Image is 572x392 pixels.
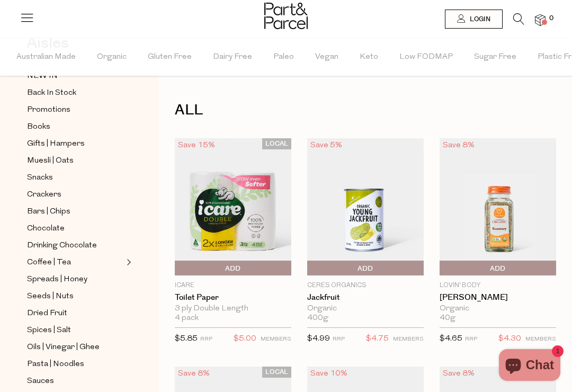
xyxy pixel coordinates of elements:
p: Lovin' Body [440,281,556,290]
span: Gluten Free [148,39,192,76]
a: Toilet Paper [175,293,291,302]
span: Snacks [27,172,53,184]
span: Gifts | Hampers [27,138,85,150]
h1: ALL [175,98,556,122]
span: 400g [307,314,328,323]
div: Save 5% [307,138,345,153]
a: Sauces [27,375,123,388]
a: Dried Fruit [27,307,123,320]
a: Chocolate [27,222,123,235]
span: Books [27,121,50,133]
div: Save 8% [175,367,213,381]
span: Keto [360,39,378,76]
span: Spices | Salt [27,324,71,337]
img: Jackfruit [307,138,424,276]
small: MEMBERS [393,336,424,342]
a: Oils | Vinegar | Ghee [27,341,123,354]
a: NEW IN [27,69,123,83]
span: $4.30 [498,332,521,346]
span: 0 [547,14,556,23]
a: Bars | Chips [27,205,123,218]
a: Login [445,10,503,29]
span: Coffee | Tea [27,256,71,269]
a: Back In Stock [27,86,123,100]
span: Seeds | Nuts [27,290,74,303]
a: Crackers [27,188,123,201]
span: Vegan [315,39,338,76]
a: Spices | Salt [27,324,123,337]
span: NEW IN [27,70,58,83]
span: Crackers [27,189,61,201]
small: MEMBERS [525,336,556,342]
img: Rosemary [440,138,556,276]
small: RRP [465,336,477,342]
span: Back In Stock [27,87,76,100]
a: [PERSON_NAME] [440,293,556,302]
a: 0 [535,14,546,25]
p: icare [175,281,291,290]
a: Jackfruit [307,293,424,302]
small: RRP [333,336,345,342]
a: Snacks [27,171,123,184]
span: Oils | Vinegar | Ghee [27,341,100,354]
div: Save 8% [440,367,478,381]
p: Ceres Organics [307,281,424,290]
a: Muesli | Oats [27,154,123,167]
a: Seeds | Nuts [27,290,123,303]
span: Promotions [27,104,70,117]
span: $5.85 [175,335,198,343]
span: 40g [440,314,455,323]
span: $4.65 [440,335,462,343]
span: Dairy Free [213,39,252,76]
img: Toilet Paper [175,138,291,276]
a: Spreads | Honey [27,273,123,286]
a: Promotions [27,103,123,117]
span: Sauces [27,375,54,388]
span: Organic [97,39,127,76]
a: Pasta | Noodles [27,358,123,371]
div: Save 15% [175,138,218,153]
span: Sugar Free [474,39,516,76]
div: Organic [440,304,556,314]
a: Coffee | Tea [27,256,123,269]
span: $4.99 [307,335,330,343]
span: Bars | Chips [27,206,70,218]
button: Expand/Collapse Coffee | Tea [124,256,131,269]
a: Gifts | Hampers [27,137,123,150]
span: Dried Fruit [27,307,67,320]
inbox-online-store-chat: Shopify online store chat [496,349,564,384]
span: LOCAL [262,367,291,378]
button: Add To Parcel [307,261,424,275]
span: Muesli | Oats [27,155,74,167]
small: RRP [200,336,212,342]
span: Low FODMAP [399,39,453,76]
div: Organic [307,304,424,314]
small: MEMBERS [261,336,291,342]
a: Drinking Chocolate [27,239,123,252]
div: 3 ply Double Length [175,304,291,314]
span: Chocolate [27,222,65,235]
span: $4.75 [366,332,389,346]
span: Paleo [273,39,294,76]
button: Add To Parcel [175,261,291,275]
img: Part&Parcel [264,3,308,29]
span: Spreads | Honey [27,273,87,286]
span: Pasta | Noodles [27,358,84,371]
span: Australian Made [16,39,76,76]
button: Add To Parcel [440,261,556,275]
div: Save 8% [440,138,478,153]
span: 4 pack [175,314,199,323]
div: Save 10% [307,367,351,381]
span: Login [467,15,490,24]
span: $5.00 [234,332,256,346]
a: Books [27,120,123,133]
span: Drinking Chocolate [27,239,97,252]
span: LOCAL [262,138,291,149]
